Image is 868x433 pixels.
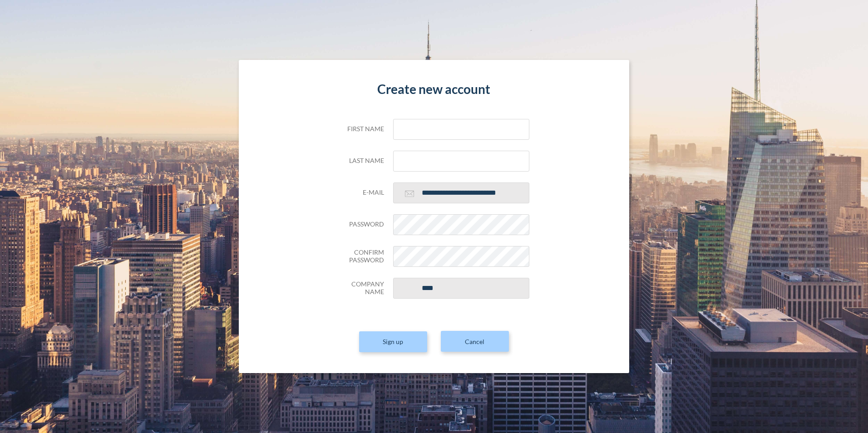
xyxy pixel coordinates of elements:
h5: E-mail [339,189,384,197]
h4: Create new account [339,82,529,97]
h5: Confirm Password [339,249,384,264]
button: Sign up [359,331,427,352]
h5: First name [339,125,384,133]
h5: Last name [339,157,384,165]
a: Cancel [441,331,509,352]
h5: Company Name [339,280,384,296]
h5: Password [339,221,384,228]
